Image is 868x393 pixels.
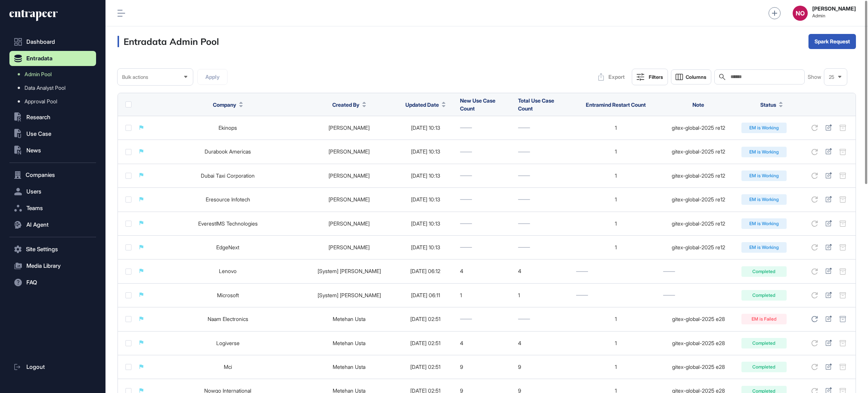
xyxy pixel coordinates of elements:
a: Dashboard [9,34,96,49]
span: Updated Date [405,101,439,109]
div: [DATE] 10:13 [399,221,452,227]
span: Created By [332,101,359,109]
span: Research [26,114,50,120]
span: Entramind Restart Count [586,101,646,108]
strong: [PERSON_NAME] [812,6,856,12]
button: Columns [671,69,711,84]
button: Spark Request [808,34,856,49]
div: 1 [576,340,655,346]
a: [PERSON_NAME] [329,244,370,250]
button: Updated Date [405,101,446,109]
span: Teams [26,205,43,211]
div: Filters [649,74,663,80]
div: [DATE] 10:13 [399,244,452,250]
a: [PERSON_NAME] [329,148,370,155]
div: EM is Working [741,194,787,205]
div: gitex-global-2025 re12 [663,196,734,203]
span: Total Use Case Count [518,97,554,112]
button: Companies [9,167,96,183]
div: Completed [741,338,787,348]
div: 4 [460,268,510,274]
div: gitex-global-2025 e28 [663,316,734,322]
div: 1 [576,364,655,370]
div: 1 [460,292,510,298]
span: Show [808,74,821,80]
div: [DATE] 02:51 [399,340,452,346]
div: 1 [576,316,655,322]
div: 1 [518,292,568,298]
div: 4 [518,268,568,274]
span: Site Settings [26,246,58,252]
button: FAQ [9,275,96,290]
span: FAQ [26,279,37,286]
span: Dashboard [26,39,55,45]
div: gitex-global-2025 re12 [663,221,734,227]
span: Users [26,189,41,195]
button: Created By [332,101,366,109]
div: [DATE] 02:51 [399,316,452,322]
a: Metehan Usta [333,340,365,346]
div: gitex-global-2025 re12 [663,244,734,250]
div: 4 [518,340,568,346]
div: 9 [518,364,568,370]
a: Mci [224,364,232,370]
div: gitex-global-2025 re12 [663,149,734,155]
div: EM is Failed [741,314,787,324]
span: Bulk actions [122,74,148,80]
span: Entradata [26,55,52,61]
span: Companies [26,172,55,178]
button: News [9,143,96,158]
a: Microsoft [217,292,239,298]
a: EdgeNext [216,244,239,250]
div: Completed [741,362,787,372]
div: 1 [576,149,655,155]
a: Metehan Usta [333,316,365,322]
a: [PERSON_NAME] [329,172,370,179]
div: 4 [460,340,510,346]
span: Admin [812,13,856,18]
span: Media Library [26,263,61,269]
button: Site Settings [9,242,96,257]
button: AI Agent [9,217,96,232]
div: 1 [576,196,655,203]
button: Use Case [9,126,96,141]
button: Export [594,69,629,84]
button: NO [793,6,808,21]
div: gitex-global-2025 e28 [663,364,734,370]
button: Status [760,101,783,109]
button: Filters [632,69,668,85]
a: Lenovo [219,268,237,274]
div: 1 [576,244,655,250]
span: Status [760,101,776,109]
div: 1 [576,173,655,179]
button: Teams [9,201,96,216]
div: EM is Working [741,147,787,157]
a: Ekinops [219,124,237,131]
div: 1 [576,125,655,131]
div: 9 [460,364,510,370]
a: Durabook Americas [205,148,251,155]
button: Company [213,101,243,109]
div: EM is Working [741,170,787,181]
a: Metehan Usta [333,364,365,370]
div: gitex-global-2025 re12 [663,125,734,131]
span: Approval Pool [24,98,57,104]
div: [DATE] 10:13 [399,196,452,203]
a: [System] [PERSON_NAME] [318,292,381,298]
a: [System] [PERSON_NAME] [318,268,381,274]
div: 1 [576,221,655,227]
span: AI Agent [26,222,49,228]
div: [DATE] 02:51 [399,364,452,370]
a: Admin Pool [13,68,96,81]
div: Completed [741,266,787,277]
span: Company [213,101,236,109]
div: gitex-global-2025 re12 [663,173,734,179]
a: Logout [9,359,96,375]
span: Note [692,101,704,108]
div: [DATE] 06:12 [399,268,452,274]
div: [DATE] 06:11 [399,292,452,298]
div: EM is Working [741,123,787,133]
span: Admin Pool [24,71,52,77]
a: Naam Electronics [208,316,248,322]
h3: Entradata Admin Pool [118,36,219,47]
